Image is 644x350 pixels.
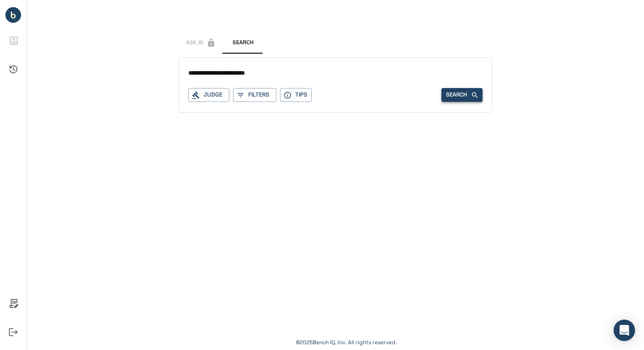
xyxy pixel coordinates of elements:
[188,88,229,102] button: Judge
[614,320,635,341] div: Open Intercom Messenger
[223,32,263,54] button: Search
[441,88,483,102] button: Search
[179,32,223,54] span: This feature has been disabled by your account admin.
[280,88,312,102] button: Tips
[233,88,276,102] button: Filters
